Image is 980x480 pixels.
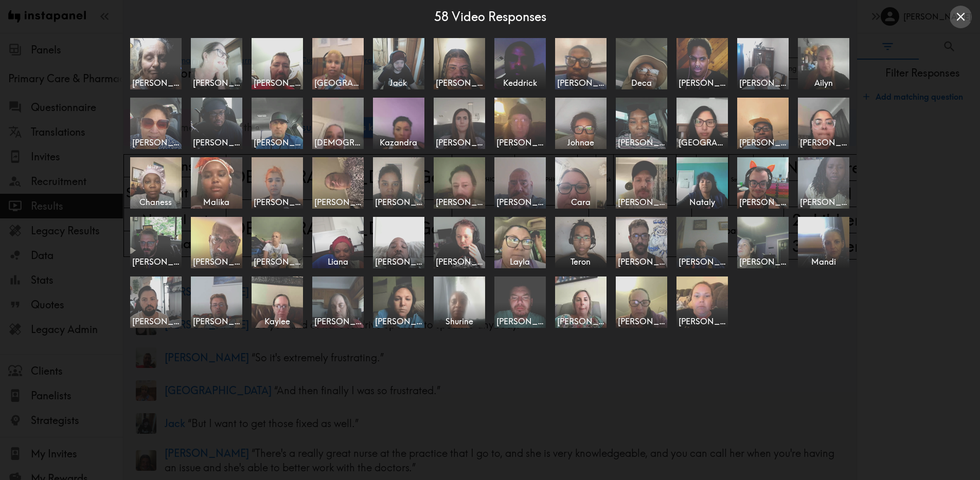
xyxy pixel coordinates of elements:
a: Johnae [555,98,608,149]
span: [PERSON_NAME] [436,196,483,208]
span: [PERSON_NAME] [375,316,422,327]
span: [PERSON_NAME] [557,77,604,88]
span: Mandi [800,256,847,267]
span: Cara [557,196,604,208]
span: [PERSON_NAME] [132,316,180,327]
span: Liana [314,256,362,267]
a: [PERSON_NAME] [130,217,183,268]
span: [PERSON_NAME] [375,256,422,267]
span: [PERSON_NAME] [314,196,362,208]
a: [PERSON_NAME] [191,38,243,89]
a: [PERSON_NAME] [798,98,850,149]
span: Keddrick [496,77,544,88]
a: [PERSON_NAME] [130,98,183,149]
a: Ailyn [798,38,850,89]
span: [PERSON_NAME] [193,256,240,267]
span: [PERSON_NAME] [800,137,847,148]
a: Chaness [130,157,183,209]
span: [GEOGRAPHIC_DATA] [314,77,362,88]
a: [PERSON_NAME] [373,157,425,209]
span: Teron [557,256,604,267]
a: Layla [494,217,547,268]
span: [PERSON_NAME] [739,196,787,208]
span: [PERSON_NAME] [739,256,787,267]
a: [PERSON_NAME] [373,276,425,328]
a: [DEMOGRAPHIC_DATA] [312,98,365,149]
a: [PERSON_NAME] [616,276,668,328]
a: [GEOGRAPHIC_DATA] [312,38,365,89]
span: [PERSON_NAME] [679,256,726,267]
a: Mandi [798,217,850,268]
h4: 58 Video Responses [434,8,546,26]
span: [PERSON_NAME] [254,137,301,148]
span: [PERSON_NAME] [436,256,483,267]
span: [PERSON_NAME] [618,196,665,208]
a: Teron [555,217,608,268]
span: Kaylee [254,316,301,327]
a: [PERSON_NAME] [191,98,243,149]
a: [PERSON_NAME] [191,217,243,268]
a: [PERSON_NAME] [434,98,486,149]
span: [PERSON_NAME] [254,77,301,88]
span: Malika [193,196,240,208]
a: [PERSON_NAME] [616,157,668,209]
a: [PERSON_NAME] [737,157,790,209]
a: [PERSON_NAME] [676,276,729,328]
span: [PERSON_NAME] [375,196,422,208]
a: [PERSON_NAME] [737,217,790,268]
a: [PERSON_NAME] [616,217,668,268]
a: [PERSON_NAME] [373,217,425,268]
a: [PERSON_NAME] [252,38,304,89]
a: [PERSON_NAME] [130,38,183,89]
span: [PERSON_NAME] [254,256,301,267]
span: [DEMOGRAPHIC_DATA] [314,137,362,148]
span: [PERSON_NAME] [739,77,787,88]
span: [PERSON_NAME] [132,137,180,148]
a: Jack [373,38,425,89]
a: [PERSON_NAME] [130,276,183,328]
a: [PERSON_NAME] [434,38,486,89]
a: Kazandra [373,98,425,149]
span: Layla [496,256,544,267]
a: [PERSON_NAME] [555,38,608,89]
span: Kazandra [375,137,422,148]
span: [PERSON_NAME] [436,137,483,148]
span: [PERSON_NAME] [496,137,544,148]
span: [PERSON_NAME] [618,316,665,327]
span: [PERSON_NAME] [679,77,726,88]
span: [PERSON_NAME] [132,256,180,267]
a: [PERSON_NAME] [252,217,304,268]
a: [PERSON_NAME] [494,276,547,328]
a: Cara [555,157,608,209]
a: [PERSON_NAME] [737,38,790,89]
a: [PERSON_NAME] [252,157,304,209]
span: [PERSON_NAME] [193,316,240,327]
span: [PERSON_NAME] [496,196,544,208]
a: Kaylee [252,276,304,328]
span: [GEOGRAPHIC_DATA] [679,137,726,148]
span: [PERSON_NAME] [679,316,726,327]
a: [PERSON_NAME] [616,98,668,149]
a: [PERSON_NAME] [798,157,850,209]
a: Keddrick [494,38,547,89]
a: [PERSON_NAME] [312,276,365,328]
span: Chaness [132,196,180,208]
a: [PERSON_NAME] [737,98,790,149]
a: [PERSON_NAME] [676,217,729,268]
a: [PERSON_NAME] [555,276,608,328]
span: [PERSON_NAME] [436,77,483,88]
span: Jack [375,77,422,88]
a: [GEOGRAPHIC_DATA] [676,98,729,149]
span: Nataly [679,196,726,208]
span: [PERSON_NAME] [800,196,847,208]
span: Deca [618,77,665,88]
button: Close expanded view [950,6,972,28]
span: Shurine [436,316,483,327]
span: [PERSON_NAME] [618,137,665,148]
a: Nataly [676,157,729,209]
a: [PERSON_NAME] [312,157,365,209]
a: [PERSON_NAME] [494,157,547,209]
a: [PERSON_NAME] [252,98,304,149]
span: [PERSON_NAME] [618,256,665,267]
a: [PERSON_NAME] [191,276,243,328]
